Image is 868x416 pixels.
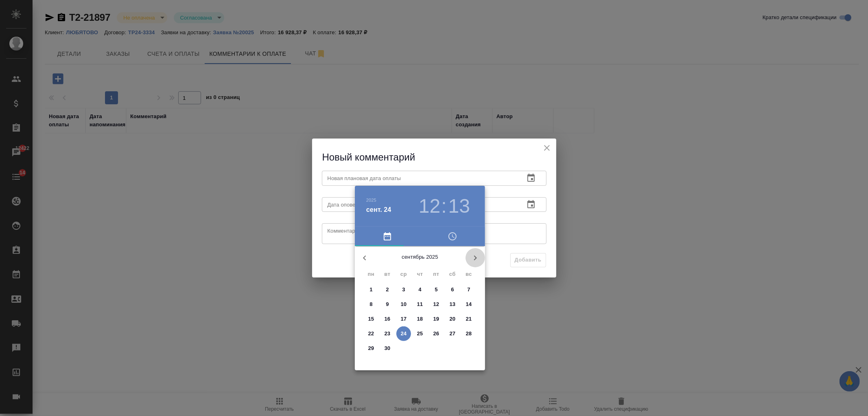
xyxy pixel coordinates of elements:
[445,270,460,278] span: сб
[385,315,391,323] p: 16
[364,312,378,326] button: 15
[461,282,476,297] button: 7
[445,297,460,312] button: 13
[380,326,395,341] button: 23
[401,300,407,308] p: 10
[413,270,427,278] span: чт
[461,326,476,341] button: 28
[429,326,444,341] button: 26
[364,297,378,312] button: 8
[396,282,411,297] button: 3
[364,282,378,297] button: 1
[461,312,476,326] button: 21
[368,330,374,338] p: 22
[429,312,444,326] button: 19
[448,195,470,218] button: 13
[380,270,395,278] span: вт
[364,326,378,341] button: 22
[385,344,391,352] p: 30
[385,330,391,338] p: 23
[433,300,439,308] p: 12
[413,282,427,297] button: 4
[417,300,423,308] p: 11
[445,282,460,297] button: 6
[396,326,411,341] button: 24
[445,312,460,326] button: 20
[450,330,456,338] p: 27
[368,315,374,323] p: 15
[366,205,391,215] button: сент. 24
[466,300,472,308] p: 14
[370,300,372,308] p: 8
[401,315,407,323] p: 17
[461,297,476,312] button: 14
[386,300,389,308] p: 9
[467,286,470,294] p: 7
[401,330,407,338] p: 24
[466,330,472,338] p: 28
[370,286,372,294] p: 1
[461,270,476,278] span: вс
[451,286,454,294] p: 6
[433,330,439,338] p: 26
[429,270,444,278] span: пт
[380,297,395,312] button: 9
[450,315,456,323] p: 20
[396,312,411,326] button: 17
[380,282,395,297] button: 2
[374,253,466,261] p: сентябрь 2025
[364,341,378,356] button: 29
[366,198,376,202] button: 2025
[435,286,437,294] p: 5
[441,195,446,218] h3: :
[418,286,421,294] p: 4
[413,297,427,312] button: 11
[396,297,411,312] button: 10
[450,300,456,308] p: 13
[386,286,389,294] p: 2
[466,315,472,323] p: 21
[417,315,423,323] p: 18
[417,330,423,338] p: 25
[445,326,460,341] button: 27
[364,270,378,278] span: пн
[402,286,405,294] p: 3
[433,315,439,323] p: 19
[429,282,444,297] button: 5
[419,195,440,218] button: 12
[396,270,411,278] span: ср
[429,297,444,312] button: 12
[380,312,395,326] button: 16
[368,344,374,352] p: 29
[413,326,427,341] button: 25
[413,312,427,326] button: 18
[380,341,395,356] button: 30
